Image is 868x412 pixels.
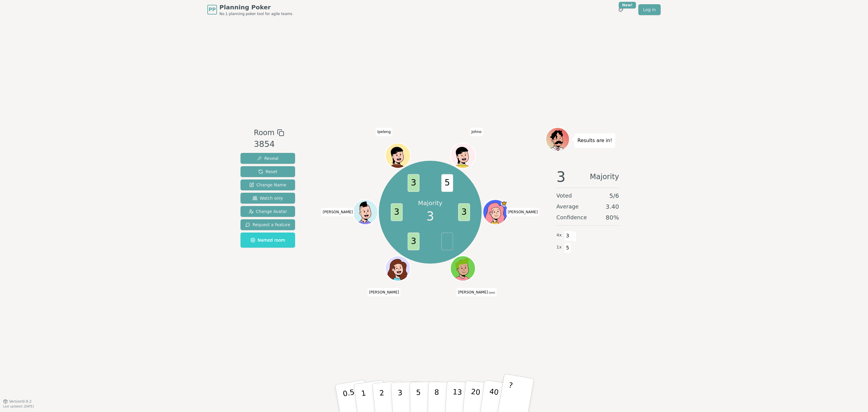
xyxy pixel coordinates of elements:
[556,232,562,239] span: 4 x
[219,3,292,11] span: Planning Poker
[638,4,661,15] a: Log in
[3,399,32,404] button: Version0.9.2
[3,405,34,408] span: Last updated: [DATE]
[605,202,619,211] span: 3.40
[577,136,612,145] p: Results are in!
[615,4,626,15] button: New!
[245,222,290,228] span: Request a feature
[9,399,32,404] span: Version 0.9.2
[249,208,287,214] span: Change Avatar
[426,207,434,225] span: 3
[241,193,295,204] button: Watch only
[257,155,278,161] span: Reveal
[590,170,619,184] span: Majority
[506,208,539,216] span: Click to change your name
[609,192,619,200] span: 5 / 6
[253,195,283,201] span: Watch only
[564,231,571,241] span: 3
[456,288,496,296] span: Click to change your name
[606,213,619,222] span: 80 %
[241,233,295,248] button: Named room
[241,166,295,177] button: Reset
[556,192,572,200] span: Voted
[219,11,292,16] span: No.1 planning poker tool for agile teams
[407,174,419,192] span: 3
[254,138,284,151] div: 3854
[564,243,571,253] span: 5
[470,128,483,136] span: Click to change your name
[367,288,401,296] span: Click to change your name
[556,213,587,222] span: Confidence
[241,153,295,164] button: Reveal
[207,3,292,16] a: PPPlanning PokerNo.1 planning poker tool for agile teams
[556,170,566,184] span: 3
[556,202,579,211] span: Average
[241,219,295,230] button: Request a feature
[451,257,474,280] button: Click to change your avatar
[376,128,392,136] span: Click to change your name
[241,179,295,190] button: Change Name
[407,233,419,250] span: 3
[254,127,274,138] span: Room
[619,2,636,8] div: New!
[556,244,562,251] span: 1 x
[258,169,277,175] span: Reset
[418,199,442,207] p: Majority
[488,291,495,294] span: (you)
[250,237,285,243] span: Named room
[458,203,470,221] span: 3
[249,182,286,188] span: Change Name
[241,206,295,217] button: Change Avatar
[441,174,453,192] span: 5
[209,6,215,13] span: PP
[321,208,354,216] span: Click to change your name
[391,203,402,221] span: 3
[501,200,507,207] span: Norval is the host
